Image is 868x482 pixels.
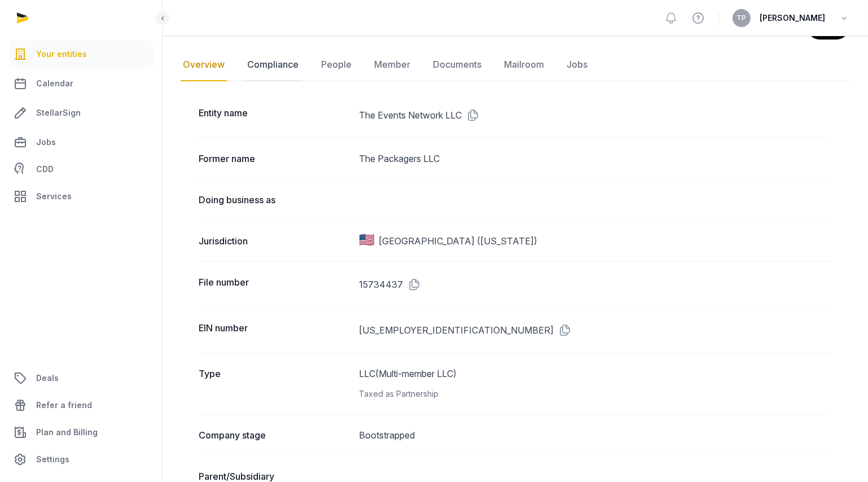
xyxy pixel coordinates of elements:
[36,106,81,120] span: StellarSign
[9,158,153,181] a: CDD
[9,99,153,126] a: StellarSign
[181,49,227,81] a: Overview
[733,9,751,27] button: TP
[9,129,153,156] a: Jobs
[737,15,747,21] span: TP
[36,163,54,176] span: CDD
[9,419,153,446] a: Plan and Billing
[360,387,832,401] div: Taxed as Partnership
[36,426,98,439] span: Plan and Billing
[431,49,484,81] a: Documents
[360,275,832,293] dd: 15734437
[36,135,56,149] span: Jobs
[36,453,69,466] span: Settings
[360,152,832,165] dd: The Packagers LLC
[379,234,537,248] span: [GEOGRAPHIC_DATA] ([US_STATE])
[199,106,350,124] dt: Entity name
[9,70,153,97] a: Calendar
[564,49,590,81] a: Jobs
[199,193,350,207] dt: Doing business as
[9,392,153,419] a: Refer a friend
[760,11,825,25] span: [PERSON_NAME]
[9,183,153,210] a: Services
[36,190,72,203] span: Services
[36,398,92,412] span: Refer a friend
[360,106,832,124] dd: The Events Network LLC
[9,365,153,392] a: Deals
[199,367,350,401] dt: Type
[319,49,354,81] a: People
[376,368,457,379] span: (Multi-member LLC)
[199,321,350,339] dt: EIN number
[181,49,850,81] nav: Tabs
[199,428,350,442] dt: Company stage
[245,49,301,81] a: Compliance
[199,234,350,248] dt: Jurisdiction
[502,49,546,81] a: Mailroom
[360,321,832,339] dd: [US_EMPLOYER_IDENTIFICATION_NUMBER]
[36,77,73,90] span: Calendar
[372,49,413,81] a: Member
[9,41,153,68] a: Your entities
[360,428,832,442] dd: Bootstrapped
[36,371,59,385] span: Deals
[360,367,832,401] dd: LLC
[665,351,868,482] iframe: Chat Widget
[9,446,153,473] a: Settings
[199,152,350,165] dt: Former name
[36,47,87,61] span: Your entities
[199,275,350,293] dt: File number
